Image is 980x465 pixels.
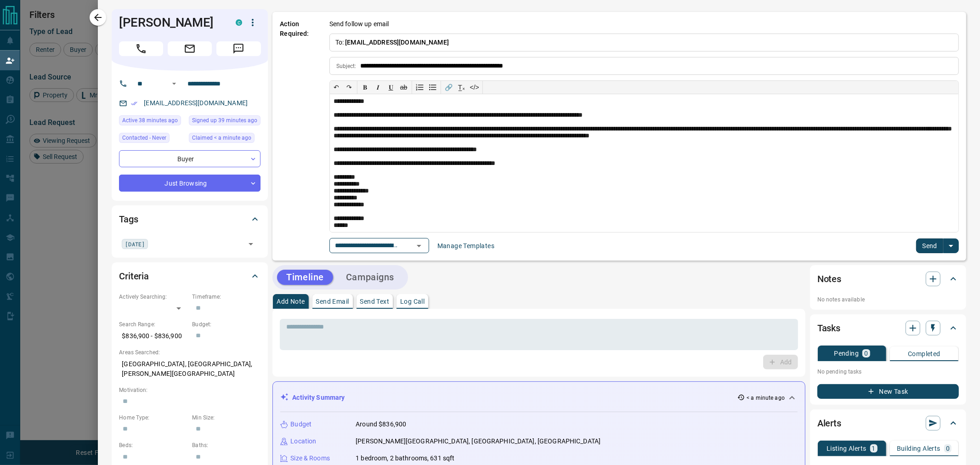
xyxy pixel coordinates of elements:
[389,84,393,91] span: 𝐔
[192,414,261,422] p: Min Size:
[426,81,439,94] button: Bullet list
[330,81,343,94] button: ↶
[400,84,408,91] s: ab
[817,272,841,286] h2: Notes
[413,239,425,252] button: Open
[329,34,959,51] p: To:
[192,320,261,329] p: Budget:
[192,133,251,142] span: Claimed < a minute ago
[280,389,798,406] div: Activity Summary< a minute ago
[356,454,454,463] p: 1 bedroom, 2 bathrooms, 631 sqft
[119,386,261,394] p: Motivation:
[119,441,187,449] p: Beds:
[414,81,426,94] button: Numbered list
[337,270,403,285] button: Campaigns
[189,115,261,128] div: Wed Oct 15 2025
[316,298,349,305] p: Send Email
[119,15,222,30] h1: [PERSON_NAME]
[192,441,261,449] p: Baths:
[169,78,180,89] button: Open
[144,99,248,107] a: [EMAIL_ADDRESS][DOMAIN_NAME]
[192,293,261,301] p: Timeframe:
[277,270,333,285] button: Timeline
[290,420,312,429] p: Budget
[343,81,356,94] button: ↷
[290,454,330,463] p: Size & Rooms
[168,41,212,56] span: Email
[119,41,163,56] span: Call
[119,115,184,128] div: Wed Oct 15 2025
[292,393,345,403] p: Activity Summary
[329,19,389,29] p: Send follow up email
[468,81,481,94] button: </>
[290,437,316,446] p: Location
[817,412,959,434] div: Alerts
[131,100,137,107] svg: Email Verified
[189,133,261,146] div: Wed Oct 15 2025
[432,238,500,253] button: Manage Templates
[125,239,145,249] span: [DATE]
[817,295,959,304] p: No notes available
[817,317,959,339] div: Tasks
[119,293,187,301] p: Actively Searching:
[872,445,876,452] p: 1
[119,320,187,329] p: Search Range:
[119,150,261,167] div: Buyer
[119,414,187,422] p: Home Type:
[834,350,859,357] p: Pending
[817,416,841,431] h2: Alerts
[119,208,261,230] div: Tags
[946,445,950,452] p: 0
[119,269,149,284] h2: Criteria
[916,238,959,253] div: split button
[119,175,261,192] div: Just Browsing
[864,350,868,357] p: 0
[122,116,178,125] span: Active 38 minutes ago
[400,298,425,305] p: Log Call
[119,329,187,344] p: $836,900 - $836,900
[356,437,600,446] p: [PERSON_NAME][GEOGRAPHIC_DATA], [GEOGRAPHIC_DATA], [GEOGRAPHIC_DATA]
[216,41,261,56] span: Message
[897,445,940,452] p: Building Alerts
[372,81,385,94] button: 𝑰
[442,81,455,94] button: 🔗
[192,116,257,125] span: Signed up 39 minutes ago
[455,81,468,94] button: T̲ₓ
[908,351,940,357] p: Completed
[119,348,261,357] p: Areas Searched:
[277,298,305,305] p: Add Note
[356,420,406,429] p: Around $836,900
[827,445,867,452] p: Listing Alerts
[385,81,397,94] button: 𝐔
[817,321,840,335] h2: Tasks
[119,212,138,227] h2: Tags
[397,81,410,94] button: ab
[244,238,257,250] button: Open
[122,133,166,142] span: Contacted - Never
[916,238,943,253] button: Send
[360,298,390,305] p: Send Text
[119,265,261,287] div: Criteria
[336,62,357,70] p: Subject:
[817,268,959,290] div: Notes
[817,365,959,379] p: No pending tasks
[119,357,261,381] p: [GEOGRAPHIC_DATA], [GEOGRAPHIC_DATA], [PERSON_NAME][GEOGRAPHIC_DATA]
[747,394,785,402] p: < a minute ago
[359,81,372,94] button: 𝐁
[280,19,315,253] p: Action Required:
[236,19,242,26] div: condos.ca
[817,384,959,399] button: New Task
[345,39,449,46] span: [EMAIL_ADDRESS][DOMAIN_NAME]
